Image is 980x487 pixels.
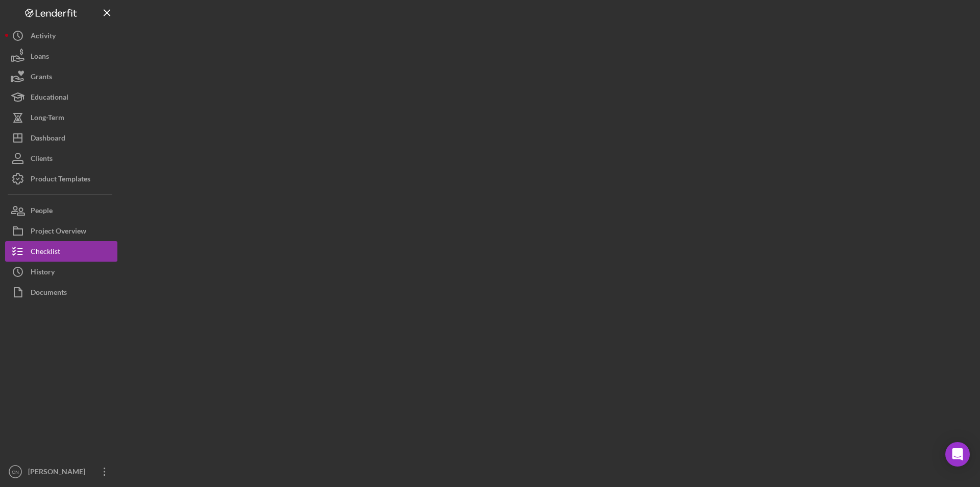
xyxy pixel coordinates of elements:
button: Loans [5,46,117,66]
div: Long-Term [31,107,64,130]
button: Checklist [5,241,117,262]
div: Project Overview [31,221,86,244]
div: Grants [31,66,52,89]
div: Clients [31,148,53,171]
div: Checklist [31,241,60,264]
button: People [5,200,117,221]
button: Activity [5,26,117,46]
button: Clients [5,148,117,169]
button: CN[PERSON_NAME] [5,461,117,482]
div: Documents [31,282,67,305]
div: Educational [31,87,68,110]
text: CN [12,469,19,475]
button: Long-Term [5,107,117,128]
div: Product Templates [31,169,90,192]
div: Activity [31,26,56,49]
button: Documents [5,282,117,303]
button: Project Overview [5,221,117,241]
button: Grants [5,66,117,87]
div: Loans [31,46,49,69]
button: Product Templates [5,169,117,189]
div: Open Intercom Messenger [945,442,970,467]
div: History [31,262,55,285]
div: [PERSON_NAME] [26,461,92,484]
button: Educational [5,87,117,107]
button: History [5,262,117,282]
button: Dashboard [5,128,117,148]
div: People [31,200,53,223]
div: Dashboard [31,128,65,151]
